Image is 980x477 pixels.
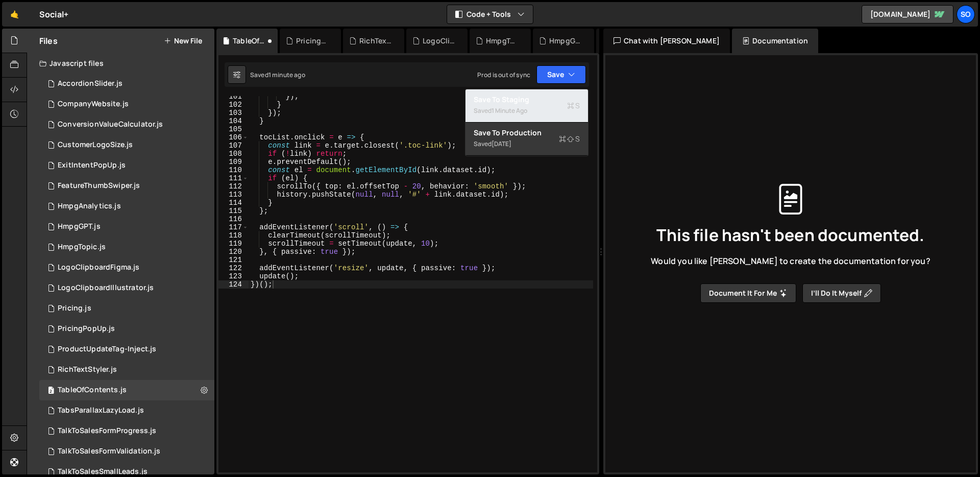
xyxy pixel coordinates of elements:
[58,120,163,129] div: ConversionValueCalculator.js
[39,217,214,237] div: 15116/41430.js
[218,92,249,101] div: 101
[218,182,249,190] div: 112
[474,138,580,150] div: Saved
[58,406,144,415] div: TabsParallaxLazyLoad.js
[58,222,101,231] div: HmpgGPT.js
[39,257,214,278] : 15116/40336.js
[218,272,249,280] div: 123
[477,70,530,79] div: Prod is out of sync
[218,264,249,272] div: 122
[58,283,154,293] div: LogoClipboardIllustrator.js
[39,114,214,135] div: 15116/40946.js
[486,36,519,46] div: HmpgTopic.js
[39,400,214,421] div: 15116/39536.js
[58,386,127,395] div: TableOfContents.js
[58,79,122,88] div: AccordionSlider.js
[732,29,818,53] div: Documentation
[492,139,511,148] div: [DATE]
[39,8,68,20] div: Social+
[218,101,249,109] div: 102
[58,100,129,109] div: CompanyWebsite.js
[58,243,106,252] div: HmpgTopic.js
[39,196,214,217] div: 15116/40702.js
[474,105,580,117] div: Saved
[218,109,249,117] div: 103
[39,380,214,400] div: 15116/45787.js
[218,174,249,182] div: 111
[218,215,249,223] div: 116
[296,36,329,46] div: PricingPopUp.js
[58,202,121,211] div: HmpgAnalytics.js
[656,227,924,243] span: This file hasn't been documented.
[250,70,305,79] div: Saved
[39,441,214,462] div: 15116/40952.js
[603,29,730,53] div: Chat with [PERSON_NAME]
[423,36,455,46] div: LogoClipboardIllustrator.js
[39,35,58,46] h2: Files
[39,155,214,176] div: 15116/40766.js
[58,365,117,374] div: RichTextStyler.js
[218,190,249,199] div: 113
[39,237,214,257] div: 15116/41820.js
[164,37,202,45] button: New File
[218,133,249,141] div: 106
[58,140,133,150] div: CustomerLogoSize.js
[218,256,249,264] div: 121
[39,74,214,94] div: 15116/41115.js
[492,106,527,115] div: 1 minute ago
[58,304,91,313] div: Pricing.js
[567,101,580,111] span: S
[39,360,214,380] div: 15116/45334.js
[559,134,580,144] span: S
[39,298,214,319] div: 15116/40643.js
[218,280,249,289] div: 124
[218,141,249,150] div: 107
[802,283,881,303] button: I’ll do it myself
[218,223,249,231] div: 117
[58,181,140,190] div: FeatureThumbSwiper.js
[218,150,249,158] div: 108
[359,36,392,46] div: RichTextStyler.js
[58,467,148,476] div: TalkToSalesSmallLeads.js
[474,94,580,105] div: Save to Staging
[218,158,249,166] div: 109
[233,36,265,46] div: TableOfContents.js
[58,345,156,354] div: ProductUpdateTag-Inject.js
[48,387,54,395] span: 2
[39,278,214,298] div: 15116/42838.js
[700,283,796,303] button: Document it for me
[39,319,214,339] div: 15116/45407.js
[474,128,580,138] div: Save to Production
[39,135,214,155] div: 15116/40353.js
[465,123,588,156] button: Save to ProductionS Saved[DATE]
[58,324,115,333] div: PricingPopUp.js
[957,5,975,23] a: So
[218,125,249,133] div: 105
[218,199,249,207] div: 114
[862,5,953,23] a: [DOMAIN_NAME]
[536,65,586,84] button: Save
[218,231,249,240] div: 118
[58,426,156,436] div: TalkToSalesFormProgress.js
[218,117,249,125] div: 104
[39,94,214,114] div: 15116/40349.js
[39,421,214,441] div: 15116/41316.js
[268,70,305,79] div: 1 minute ago
[58,263,139,272] div: LogoClipboardFigma.js
[58,447,160,456] div: TalkToSalesFormValidation.js
[651,255,930,267] span: Would you like [PERSON_NAME] to create the documentation for you?
[27,53,214,74] div: Javascript files
[218,207,249,215] div: 115
[58,161,126,170] div: ExitIntentPopUp.js
[447,5,533,23] button: Code + Tools
[39,176,214,196] div: 15116/40701.js
[218,248,249,256] div: 120
[465,89,588,123] button: Save to StagingS Saved1 minute ago
[39,339,214,360] div: 15116/40695.js
[218,240,249,248] div: 119
[218,166,249,174] div: 110
[549,36,582,46] div: HmpgGPT.js
[2,2,27,27] a: 🤙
